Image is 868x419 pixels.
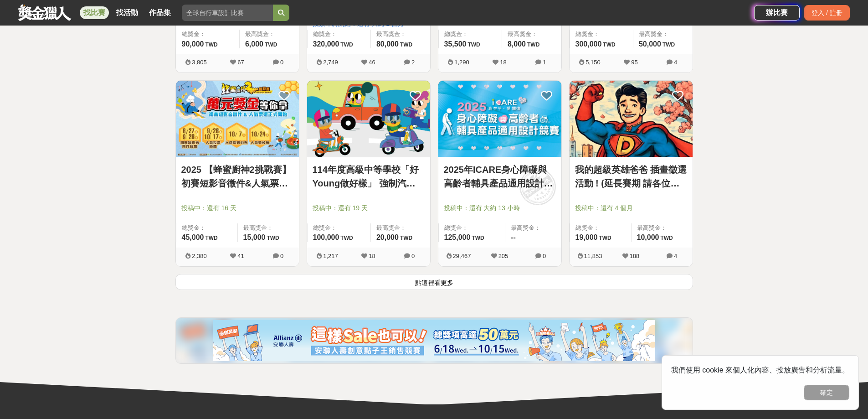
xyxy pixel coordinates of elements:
[472,235,484,241] span: TWD
[113,6,142,19] a: 找活動
[511,233,516,241] span: --
[192,253,207,259] span: 2,380
[376,30,425,39] span: 最高獎金：
[176,81,299,157] a: Cover Image
[631,59,637,66] span: 95
[376,223,425,233] span: 最高獎金：
[754,5,800,21] a: 辦比賽
[804,385,849,400] button: 確定
[313,40,339,48] span: 320,000
[205,41,217,48] span: TWD
[599,235,611,241] span: TWD
[575,223,626,233] span: 總獎金：
[145,6,175,19] a: 作品集
[671,366,849,374] span: 我們使用 cookie 來個人化內容、投放廣告和分析流量。
[181,203,293,213] span: 投稿中：還有 16 天
[508,40,526,48] span: 8,000
[369,59,375,66] span: 46
[637,233,659,241] span: 10,000
[637,223,687,233] span: 最高獎金：
[444,203,556,213] span: 投稿中：還有 大約 13 小時
[307,81,430,157] a: Cover Image
[498,253,508,259] span: 205
[369,253,375,259] span: 18
[175,274,693,290] button: 點這裡看更多
[340,235,353,241] span: TWD
[265,41,277,48] span: TWD
[575,40,602,48] span: 300,000
[639,40,661,48] span: 50,000
[267,235,279,241] span: TWD
[411,59,415,66] span: 2
[245,30,293,39] span: 最高獎金：
[323,59,338,66] span: 2,749
[176,81,299,157] img: Cover Image
[543,253,546,259] span: 0
[313,30,365,39] span: 總獎金：
[575,203,687,213] span: 投稿中：還有 4 個月
[508,30,556,39] span: 最高獎金：
[182,233,204,241] span: 45,000
[444,223,500,233] span: 總獎金：
[674,253,677,259] span: 4
[205,235,217,241] span: TWD
[663,41,675,48] span: TWD
[243,233,266,241] span: 15,000
[511,223,555,233] span: 最高獎金：
[586,59,601,66] span: 5,150
[182,30,234,39] span: 總獎金：
[527,41,539,48] span: TWD
[192,59,207,66] span: 3,805
[237,253,244,259] span: 41
[438,81,561,157] a: Cover Image
[80,6,109,19] a: 找比賽
[280,253,283,259] span: 0
[630,253,640,259] span: 188
[444,163,556,190] a: 2025年ICARE身心障礙與高齡者輔具產品通用設計競賽
[444,233,471,241] span: 125,000
[376,40,399,48] span: 80,000
[570,81,693,157] a: Cover Image
[411,253,415,259] span: 0
[444,30,496,39] span: 總獎金：
[181,163,293,190] a: 2025 【蜂蜜廚神2挑戰賽】初賽短影音徵件&人氣票選正式開跑！
[674,59,677,66] span: 4
[444,40,467,48] span: 35,500
[213,320,655,361] img: cf4fb443-4ad2-4338-9fa3-b46b0bf5d316.png
[182,223,232,233] span: 總獎金：
[376,233,399,241] span: 20,000
[340,41,353,48] span: TWD
[639,30,687,39] span: 最高獎金：
[467,41,480,48] span: TWD
[400,235,412,241] span: TWD
[243,223,293,233] span: 最高獎金：
[454,59,469,66] span: 1,290
[575,163,687,190] a: 我的超級英雄爸爸 插畫徵選活動 ! (延長賽期 請各位踴躍參與)
[804,5,850,21] div: 登入 / 註冊
[307,81,430,157] img: Cover Image
[280,59,283,66] span: 0
[570,81,693,157] img: Cover Image
[500,59,506,66] span: 18
[660,235,673,241] span: TWD
[453,253,471,259] span: 29,467
[575,30,627,39] span: 總獎金：
[313,163,425,190] a: 114年度高級中等學校「好Young做好樣」 強制汽車責任保險宣導短片徵選活動
[182,40,204,48] span: 90,000
[313,203,425,213] span: 投稿中：還有 19 天
[438,81,561,157] img: Cover Image
[584,253,602,259] span: 11,853
[543,59,546,66] span: 1
[313,233,339,241] span: 100,000
[575,233,598,241] span: 19,000
[400,41,412,48] span: TWD
[313,223,365,233] span: 總獎金：
[323,253,338,259] span: 1,217
[245,40,263,48] span: 6,000
[182,5,273,21] input: 全球自行車設計比賽
[237,59,244,66] span: 67
[603,41,615,48] span: TWD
